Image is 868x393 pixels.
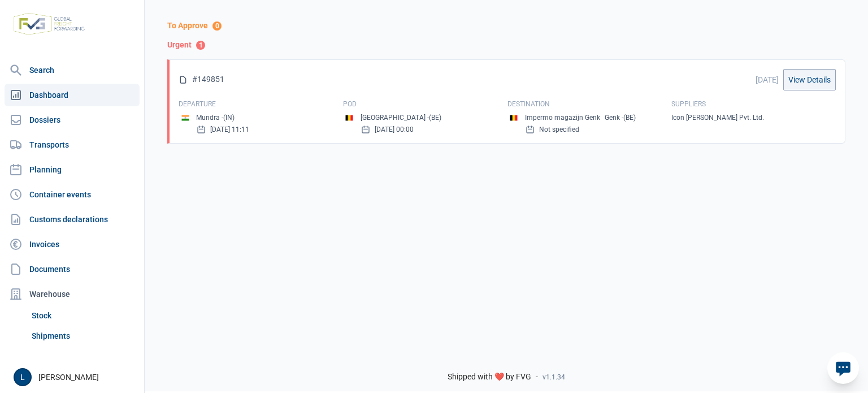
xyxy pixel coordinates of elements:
[375,125,414,134] small: [DATE] 00:00
[179,100,343,109] div: Departure
[5,183,140,206] a: Container events
[507,100,672,109] div: Destination
[542,373,565,382] span: v1.1.34
[5,84,140,106] a: Dashboard
[223,114,235,122] small: (IN)
[623,114,636,122] small: (BE)
[671,113,836,122] div: Icon [PERSON_NAME] Pvt. Ltd.
[167,40,845,50] div: Urgent
[196,41,205,50] span: 1
[5,258,140,280] a: Documents
[5,233,140,256] a: Invoices
[539,125,579,134] small: Not specified
[212,21,222,31] span: 0
[14,368,32,386] button: L
[5,133,140,156] a: Transports
[5,283,140,305] div: Warehouse
[210,125,249,134] small: [DATE] 11:11
[783,69,836,90] a: View Details
[5,59,140,81] a: Search
[343,100,507,109] div: Pod
[605,113,636,123] div: Genk -
[536,372,538,382] span: -
[167,21,845,31] div: To Approve
[14,368,137,386] div: [PERSON_NAME]
[196,113,235,123] div: Mundra -
[429,114,441,122] small: (BE)
[448,372,531,382] span: Shipped with ❤️ by FVG
[525,113,600,123] div: Impermo magazijn Genk
[9,8,89,40] img: FVG - Global freight forwarding
[5,158,140,181] a: Planning
[27,326,140,346] a: Shipments
[756,74,779,85] div: [DATE]
[179,75,224,85] div: #149851
[361,113,441,123] div: [GEOGRAPHIC_DATA] -
[27,305,140,326] a: Stock
[5,109,140,131] a: Dossiers
[5,208,140,231] a: Customs declarations
[671,100,836,109] div: Suppliers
